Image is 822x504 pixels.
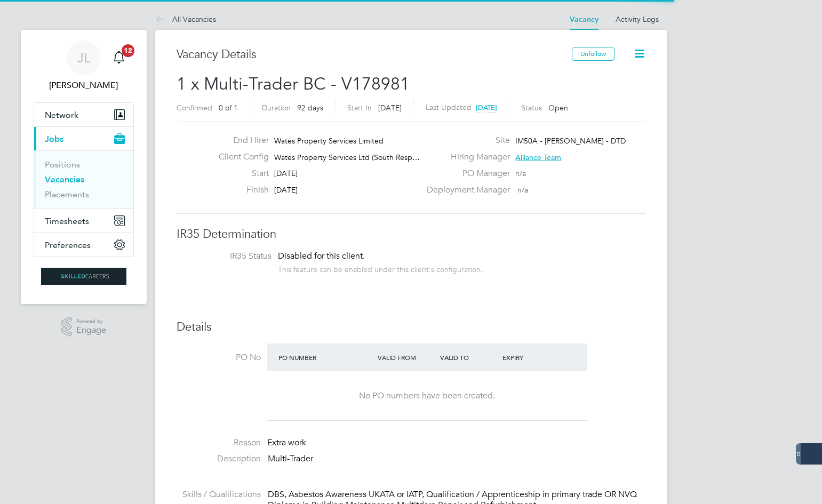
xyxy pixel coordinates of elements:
[437,348,500,367] div: Valid To
[34,150,133,209] div: Jobs
[177,453,261,465] label: Description
[274,169,298,178] span: [DATE]
[274,153,420,162] span: Wates Property Services Ltd (South Resp…
[34,127,133,150] button: Jobs
[420,151,510,163] label: Hiring Manager
[521,103,542,113] label: Status
[41,268,126,285] img: skilledcareers-logo-retina.png
[177,103,212,113] label: Confirmed
[267,437,306,448] span: Extra work
[177,74,410,94] span: 1 x Multi-Trader BC - V178981
[347,103,372,113] label: Start In
[378,103,402,113] span: [DATE]
[177,227,646,242] h3: IR35 Determination
[155,14,216,24] a: All Vacancies
[517,185,528,195] span: n/a
[616,14,659,24] a: Activity Logs
[274,185,298,195] span: [DATE]
[34,103,133,126] button: Network
[34,209,133,233] button: Timesheets
[548,103,568,113] span: Open
[45,110,78,120] span: Network
[268,453,646,465] p: Multi-Trader
[45,174,84,185] a: Vacancies
[210,168,269,179] label: Start
[278,262,483,274] div: This feature can be enabled under this client's configuration.
[570,15,598,24] a: Vacancy
[274,136,384,146] span: Wates Property Services Limited
[515,136,626,146] span: IM50A - [PERSON_NAME] - DTD
[61,317,106,337] a: Powered byEngage
[210,135,269,146] label: End Hirer
[177,47,572,62] h3: Vacancy Details
[34,268,134,285] a: Go to home page
[426,102,472,112] label: Last Updated
[34,41,134,92] a: JL[PERSON_NAME]
[420,135,510,146] label: Site
[21,30,147,304] nav: Main navigation
[500,348,562,367] div: Expiry
[34,233,133,257] button: Preferences
[177,489,261,500] label: Skills / Qualifications
[76,326,106,335] span: Engage
[297,103,323,113] span: 92 days
[45,189,89,199] a: Placements
[515,169,526,178] span: n/a
[76,317,106,326] span: Powered by
[177,352,261,363] label: PO No
[278,390,577,402] div: No PO numbers have been created.
[476,103,497,112] span: [DATE]
[177,319,646,335] h3: Details
[77,51,90,65] span: JL
[420,168,510,179] label: PO Manager
[420,185,510,196] label: Deployment Manager
[572,47,614,61] button: Unfollow
[45,134,63,144] span: Jobs
[210,185,269,196] label: Finish
[45,240,91,250] span: Preferences
[276,348,376,367] div: PO Number
[108,41,130,75] a: 12
[34,79,134,92] span: Joe Laws
[375,348,437,367] div: Valid From
[219,103,238,113] span: 0 of 1
[122,44,134,57] span: 12
[515,153,561,162] span: Alliance Team
[187,251,272,262] label: IR35 Status
[177,437,261,449] label: Reason
[210,151,269,163] label: Client Config
[262,103,291,113] label: Duration
[278,251,365,261] span: Disabled for this client.
[45,216,89,226] span: Timesheets
[45,159,80,170] a: Positions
